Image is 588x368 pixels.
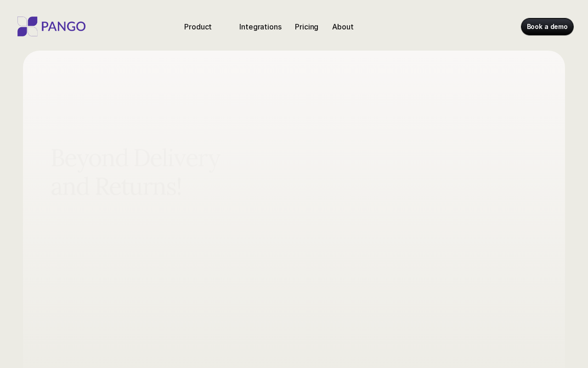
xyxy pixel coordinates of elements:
[514,209,528,223] img: Next Arrow
[527,22,568,31] p: Book a demo
[239,21,281,32] p: Integrations
[336,209,350,223] button: Previous
[236,19,285,34] a: Integrations
[184,21,212,32] p: Product
[291,19,322,34] a: Pricing
[328,19,357,34] a: About
[336,209,350,223] img: Back Arrow
[51,143,291,201] span: Beyond Delivery and Returns!
[332,21,353,32] p: About
[521,18,573,35] a: Book a demo
[514,209,528,223] button: Next
[295,21,318,32] p: Pricing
